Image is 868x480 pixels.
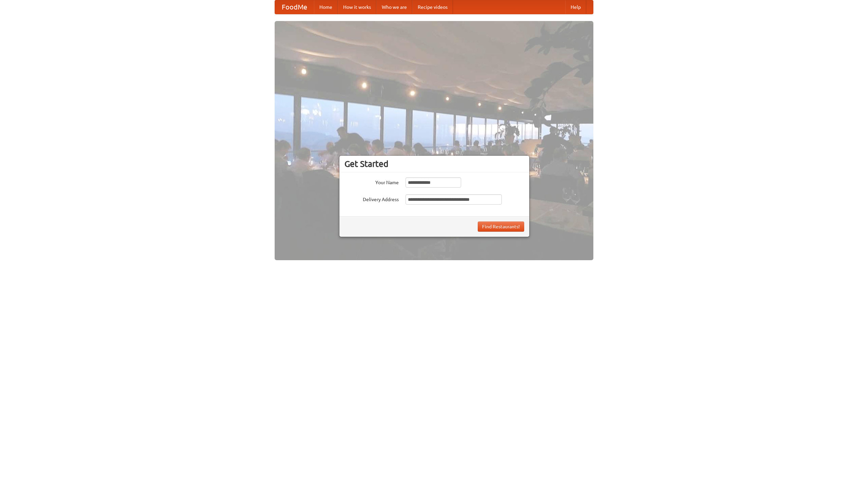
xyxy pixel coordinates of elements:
label: Your Name [344,177,399,186]
label: Delivery Address [344,194,399,203]
button: Find Restaurants! [478,222,524,232]
a: FoodMe [275,0,314,14]
a: How it works [338,0,376,14]
h3: Get Started [344,159,524,169]
a: Recipe videos [412,0,453,14]
a: Home [314,0,338,14]
a: Who we are [376,0,412,14]
a: Help [565,0,586,14]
